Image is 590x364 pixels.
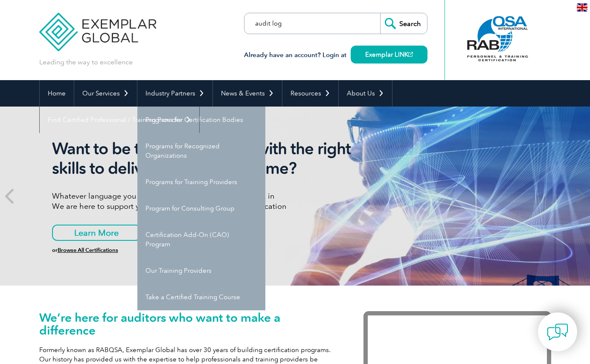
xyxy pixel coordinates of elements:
[547,321,568,343] img: contact-chat.png
[351,46,427,64] a: Exemplar LINK
[137,169,265,195] a: Programs for Training Providers
[74,80,137,107] a: Our Services
[282,80,338,107] a: Resources
[39,311,338,337] h1: We’re here for auditors who want to make a difference
[137,80,212,107] a: Industry Partners
[137,107,265,133] a: Programs for Certification Bodies
[40,80,74,107] a: Home
[408,52,413,57] img: open_square.png
[52,225,141,241] a: Learn More
[137,195,265,222] a: Program for Consulting Group
[52,191,372,211] p: Whatever language you speak or whatever industry you work in We are here to support your desired ...
[380,13,427,34] input: Search
[137,257,265,284] a: Our Training Providers
[137,284,265,310] a: Take a Certified Training Course
[339,80,392,107] a: About Us
[52,247,372,253] h6: or
[137,133,265,169] a: Programs for Recognized Organizations
[39,58,133,67] p: Leading the way to excellence
[244,50,427,61] h3: Already have an account? Login at
[58,247,118,253] a: Browse All Certifications
[52,139,372,178] h2: Want to be the right Auditor with the right skills to deliver the right outcome?
[40,107,199,133] a: Find Certified Professional / Training Provider
[577,3,587,12] img: en
[213,80,282,107] a: News & Events
[137,222,265,257] a: Certification Add-On (CAO) Program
